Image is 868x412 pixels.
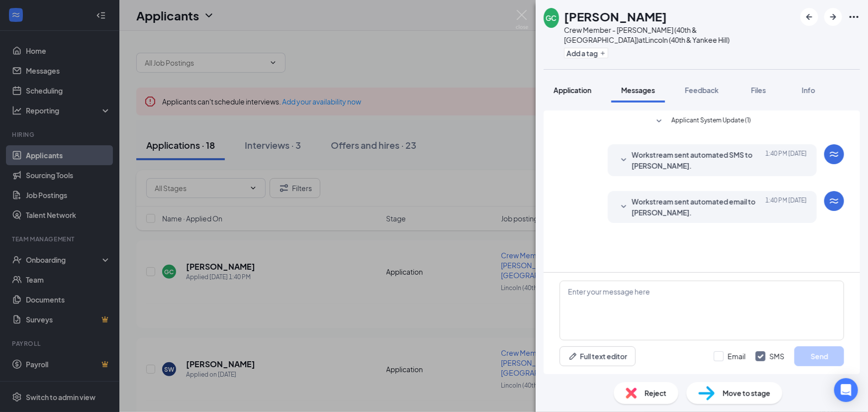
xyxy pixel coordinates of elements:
h1: [PERSON_NAME] [564,8,667,25]
span: Move to stage [723,388,771,399]
span: Workstream sent automated SMS to [PERSON_NAME]. [632,149,762,171]
svg: Ellipses [848,11,860,23]
svg: ArrowLeftNew [803,11,815,23]
button: Send [794,346,844,366]
span: Reject [645,388,667,399]
span: Application [554,86,591,95]
button: PlusAdd a tag [564,48,608,58]
span: Info [802,86,815,95]
svg: SmallChevronDown [653,115,665,127]
div: Open Intercom Messenger [834,378,858,402]
div: Crew Member - [PERSON_NAME] (40th & [GEOGRAPHIC_DATA]) at Lincoln (40th & Yankee Hill) [564,25,795,45]
span: Feedback [685,86,719,95]
svg: Plus [600,50,606,56]
div: GC [546,13,557,23]
button: ArrowLeftNew [800,8,818,26]
svg: ArrowRight [827,11,839,23]
span: [DATE] 1:40 PM [766,149,807,171]
button: Full text editorPen [560,346,636,366]
button: ArrowRight [824,8,842,26]
svg: Pen [568,351,578,361]
button: SmallChevronDownApplicant System Update (1) [653,115,751,127]
svg: WorkstreamLogo [828,148,840,160]
span: [DATE] 1:40 PM [766,196,807,218]
span: Messages [621,86,655,95]
svg: SmallChevronDown [618,201,630,213]
span: Workstream sent automated email to [PERSON_NAME]. [632,196,762,218]
span: Files [751,86,766,95]
svg: SmallChevronDown [618,154,630,166]
span: Applicant System Update (1) [672,115,751,127]
svg: WorkstreamLogo [828,195,840,207]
